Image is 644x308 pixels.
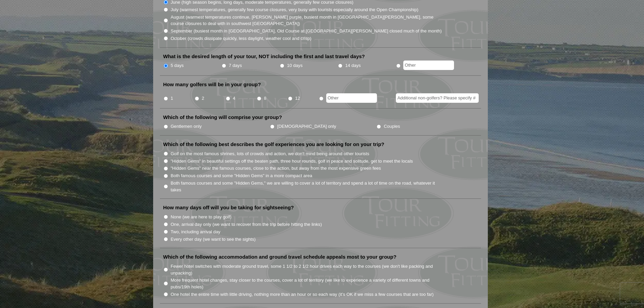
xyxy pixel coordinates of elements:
[171,214,232,220] label: None (we are here to play golf)
[287,62,303,69] label: 10 days
[277,123,336,130] label: [DEMOGRAPHIC_DATA] only
[171,180,443,193] label: Both famous courses and some "Hidden Gems," we are willing to cover a lot of territory and spend ...
[345,62,361,69] label: 14 days
[163,141,384,148] label: Which of the following best describes the golf experiences you are looking for on your trip?
[171,165,381,172] label: "Hidden Gems" near the famous courses, close to the action, but away from the most expensive gree...
[163,114,282,121] label: Which of the following will comprise your group?
[295,95,300,102] label: 12
[163,204,294,211] label: How many days off will you be taking for sightseeing?
[171,150,369,157] label: Golf on the most famous shrines, lots of crowds and action, we don't mind being around other tour...
[403,61,454,70] input: Other
[233,95,235,102] label: 4
[171,158,413,165] label: "Hidden Gems" in beautiful settings off the beaten path, three hour rounds, golf in peace and sol...
[171,35,312,42] label: October (crowds dissipate quickly, less daylight, weather cool and crisp)
[163,53,365,60] label: What is the desired length of your tour, NOT including the first and last travel days?
[171,221,322,228] label: One, arrival day only (we want to recover from the trip before hitting the links)
[171,229,220,235] label: Two, including arrival day
[171,95,173,102] label: 1
[171,277,443,290] label: More frequent hotel changes, stay closer to the courses, cover a lot of territory (we like to exp...
[202,95,204,102] label: 2
[229,62,242,69] label: 7 days
[171,14,443,27] label: August (warmest temperatures continue, [PERSON_NAME] purple, busiest month in [GEOGRAPHIC_DATA][P...
[384,123,400,130] label: Couples
[163,81,261,88] label: How many golfers will be in your group?
[163,254,397,260] label: Which of the following accommodation and ground travel schedule appeals most to your group?
[171,263,443,276] label: Fewer hotel switches with moderate ground travel, some 1 1/2 to 2 1/2 hour drives each way to the...
[171,291,434,298] label: One hotel the entire time with little driving, nothing more than an hour or so each way (it’s OK ...
[326,93,377,103] input: Other
[171,123,202,130] label: Gentlemen only
[171,62,184,69] label: 5 days
[171,6,419,13] label: July (warmest temperatures, generally few course closures, very busy with tourists especially aro...
[396,93,479,103] input: Additional non-golfers? Please specify #
[171,28,442,34] label: September (busiest month in [GEOGRAPHIC_DATA], Old Course at [GEOGRAPHIC_DATA][PERSON_NAME] close...
[171,236,256,243] label: Every other day (we want to see the sights)
[264,95,266,102] label: 8
[171,172,312,179] label: Both famous courses and some "Hidden Gems" in a more compact area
